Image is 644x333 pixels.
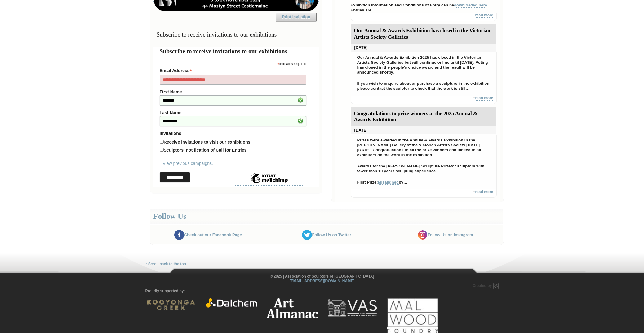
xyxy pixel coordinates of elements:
[351,44,496,52] div: [DATE]
[290,279,354,283] a: [EMAIL_ADDRESS][DOMAIN_NAME]
[354,178,493,186] p: : by…
[164,140,251,145] label: Receive invitations to visit our exhibitions
[351,13,497,21] div: +
[145,298,197,312] img: Kooyonga Wines
[351,107,496,127] div: Congratulations to prize winners at the 2025 Annual & Awards Exhibition
[354,80,493,93] p: If you wish to enquire about or purchase a sculpture in the exhibition please contact the sculpto...
[473,283,492,288] span: Created by
[454,3,487,8] a: downloaded here
[357,180,377,184] strong: First Prize
[164,148,247,153] label: Sculptors' notification of Call for Entries
[493,283,499,289] img: Created by Marby
[357,164,451,168] strong: Awards for the [PERSON_NAME] Sculpture Prize
[475,13,493,18] a: read more
[206,298,257,308] img: Dalchem Products
[150,208,504,225] div: Follow Us
[266,298,318,318] img: Art Almanac
[160,110,306,115] label: Last Name
[160,131,306,136] strong: Invitations
[354,162,493,175] p: for sculptors with fewer than 10 years sculpting experience
[163,161,213,166] a: View previous campaigns.
[276,13,317,21] a: Print Invitation
[418,230,428,240] img: instagram.png
[160,47,313,56] h2: Subscribe to receive invitations to our exhibitions
[351,3,487,8] strong: Exhibition information and Conditions of Entry can be
[174,230,184,240] img: facebook.png
[160,60,306,66] div: indicates required
[351,96,497,104] div: +
[153,28,319,41] h3: Subscribe to receive invitations to our exhibitions
[354,136,493,159] p: Prizes were awarded in the Annual & Awards Exhibition in the [PERSON_NAME] Gallery of the Victori...
[473,283,499,288] a: Created by
[160,89,306,94] label: First Name
[302,230,312,240] img: twitter.png
[160,66,306,74] label: Email Address
[235,172,303,184] img: Intuit Mailchimp
[235,180,303,186] a: Intuit Mailchimp
[351,126,496,134] div: [DATE]
[351,189,497,198] div: +
[145,289,499,293] p: Proudly supported by:
[145,262,186,266] a: ↑ Scroll back to the top
[354,54,493,76] p: Our Annual & Awards Exhibition 2025 has closed in the Victorian Artists Society Galleries but wil...
[351,8,497,198] strong: Entries are
[475,96,493,101] a: read more
[174,232,242,237] a: Check out our Facebook Page
[418,232,473,237] a: Follow Us on Instagram
[302,232,351,237] a: Follow Us on Twitter
[475,190,493,194] a: read more
[327,298,378,318] img: Victorian Artists Society
[378,180,399,185] a: Misaligned
[141,274,504,283] div: © 2025 | Association of Sculptors of [GEOGRAPHIC_DATA]
[351,24,496,44] div: Our Annual & Awards Exhibition has closed in the Victorian Artists Society Galleries
[387,298,438,333] img: Mal Wood Foundry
